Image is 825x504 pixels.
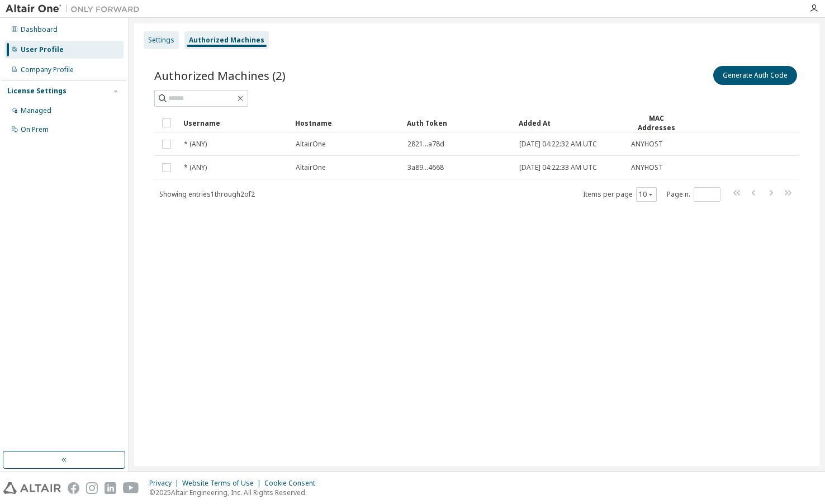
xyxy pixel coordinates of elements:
button: Generate Auth Code [713,66,797,85]
div: Settings [148,36,174,45]
img: Altair One [6,3,145,15]
div: MAC Addresses [630,113,682,132]
span: Items per page [583,187,657,202]
span: AltairOne [296,140,326,149]
img: youtube.svg [123,482,139,494]
div: Hostname [295,114,398,132]
span: * (ANY) [184,163,207,172]
div: User Profile [21,45,64,54]
div: Auth Token [407,114,510,132]
span: ANYHOST [631,163,663,172]
div: Cookie Consent [264,479,322,488]
span: ANYHOST [631,140,663,149]
div: Authorized Machines [189,36,264,45]
span: [DATE] 04:22:32 AM UTC [519,140,597,149]
div: Website Terms of Use [182,479,264,488]
div: Company Profile [21,65,74,74]
span: Page n. [667,187,720,202]
span: Showing entries 1 through 2 of 2 [159,189,255,199]
span: 3a89...4668 [407,163,444,172]
p: © 2025 Altair Engineering, Inc. All Rights Reserved. [149,488,322,497]
span: * (ANY) [184,140,207,149]
div: On Prem [21,125,49,134]
div: Privacy [149,479,182,488]
div: Username [183,114,286,132]
button: 10 [639,190,654,199]
span: AltairOne [296,163,326,172]
div: Managed [21,106,51,115]
img: altair_logo.svg [3,482,61,494]
div: Added At [519,114,622,132]
img: instagram.svg [86,482,98,494]
img: linkedin.svg [105,482,116,494]
div: License Settings [7,87,67,96]
span: [DATE] 04:22:33 AM UTC [519,163,597,172]
div: Dashboard [21,25,58,34]
span: 2821...a78d [407,140,444,149]
img: facebook.svg [68,482,79,494]
span: Authorized Machines (2) [154,68,286,83]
